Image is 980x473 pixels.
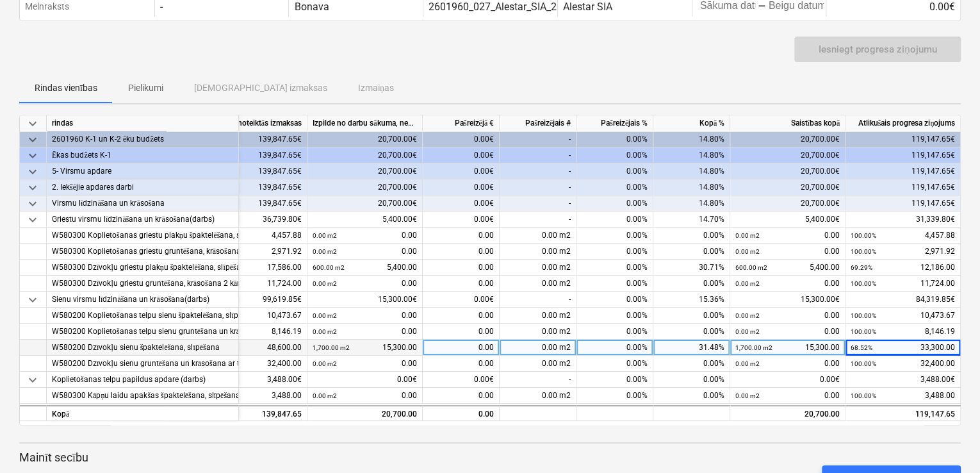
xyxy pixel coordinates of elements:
div: Griestu virsmu līdzināšana un krāsošana(darbs) [52,212,233,228]
div: 14.80% [653,131,730,147]
div: 0.00% [576,388,653,404]
div: 0.00% [653,324,730,340]
div: 0.00€ [423,195,500,212]
div: Ēkas budžets K-1 [52,147,233,163]
small: 0.00 m2 [313,280,337,287]
div: W580300 Koplietošanas griestu plakņu špaktelēšana, slīpēšana [52,228,233,244]
div: 20,700.00€ [307,163,423,179]
div: 20,700.00€ [730,131,845,147]
div: - [500,147,576,163]
small: 600.00 m2 [313,264,345,271]
div: 0.00 [423,308,500,324]
div: 0.00 [313,276,417,292]
div: 0.00 m2 [500,340,576,356]
div: 0.00€ [423,212,500,228]
div: 2. Iekšējie apdares darbi [52,179,233,195]
div: 30.71% [653,260,730,276]
small: 100.00% [851,280,876,287]
div: 20,700.00€ [307,147,423,163]
div: 0.00 [735,356,840,372]
div: 15,300.00 [313,340,417,356]
div: 0.00% [576,372,653,388]
span: keyboard_arrow_down [25,372,40,388]
div: 0.00 m2 [500,276,576,292]
div: - [160,1,163,13]
div: W580200 Koplietošanas telpu sienu gruntēšana un krāsošana ar tonētu krāsu 2 kārtās ([DOMAIN_NAME]... [52,324,233,340]
div: 8,146.19 [851,324,955,340]
div: 20,700.00€ [730,163,845,179]
div: 0.00% [653,372,730,388]
small: 0.00 m2 [313,360,337,367]
span: keyboard_arrow_down [25,196,40,212]
div: 0.00 [423,228,500,244]
div: 3,488.00€ [845,372,961,388]
div: Pašreizējais % [576,115,653,131]
div: 0.00 [313,308,417,324]
div: 0.00% [653,244,730,260]
div: Atlikušais progresa ziņojums [845,115,961,131]
div: 14.80% [653,195,730,212]
div: 33,300.00 [851,340,955,356]
div: 31,339.80€ [845,212,961,228]
div: 5,400.00 [735,260,840,276]
small: 0.00 m2 [735,248,760,255]
div: 0.00% [576,212,653,228]
div: 0.00 [423,260,500,276]
span: keyboard_arrow_down [25,212,40,228]
small: 100.00% [851,328,876,335]
div: 0.00% [576,147,653,163]
div: 0.00€ [423,131,500,147]
div: 0.00 [313,228,417,244]
div: W580300 Kāpņu laidu apakšas špaktelēšana, slīpēšana, gruntēšana, krāsošana 2 kārtās no sastatnēm [52,388,233,404]
div: 20,700.00€ [730,179,845,195]
div: 0.00€ [423,372,500,388]
div: 0.00% [576,324,653,340]
div: 15,300.00€ [730,292,845,308]
div: - [500,131,576,147]
div: 0.00% [576,260,653,276]
div: 20,700.00€ [307,131,423,147]
div: 0.00 [313,324,417,340]
small: 0.00 m2 [735,360,760,367]
div: Sienu virsmu līdzināšana un krāsošana(darbs) [52,292,233,308]
div: 0.00% [576,163,653,179]
div: 14.80% [653,163,730,179]
div: 0.00% [576,292,653,308]
div: 0.00 m2 [500,260,576,276]
div: 0.00 [423,388,500,404]
div: W580200 Koplietošanas telpu sienu špaktelēšana, slīpēšana [52,308,233,324]
div: 0.00 [423,405,500,421]
div: 119,147.65€ [845,195,961,212]
div: 0.00% [576,308,653,324]
small: 100.00% [851,248,876,255]
div: W580200 Dzīvokļu sienu špaktelēšana, slīpēšana [52,340,233,356]
div: 0.00% [576,244,653,260]
div: W580200 Dzīvokļu sienu gruntēšana un krāsošana ar tonētu krāsu 2 kārtās ([DOMAIN_NAME] grīdlistu ... [52,356,233,372]
div: 32,400.00 [851,356,955,372]
div: 31.48% [653,340,730,356]
div: 3,488.00 [851,388,955,404]
div: 0.00 [735,308,840,324]
div: 20,700.00 [313,406,417,422]
small: 69.29% [851,264,872,271]
small: 0.00 m2 [735,328,760,335]
div: 5- Virsmu apdare [52,163,233,179]
div: 0.00% [653,228,730,244]
div: - [500,372,576,388]
div: 119,147.65€ [845,131,961,147]
div: 0.00€ [307,372,423,388]
span: keyboard_arrow_down [25,132,40,147]
div: 15,300.00€ [307,292,423,308]
small: 100.00% [851,392,876,399]
div: 5,400.00 [313,260,417,276]
div: 0.00% [653,308,730,324]
div: 20,700.00€ [730,195,845,212]
div: 14.70% [653,212,730,228]
div: 0.00 [423,324,500,340]
div: 0.00 m2 [500,388,576,404]
small: 68.52% [851,344,872,351]
div: 0.00 m2 [500,356,576,372]
div: 2601960 K-1 un K-2 ēku budžets [52,131,233,147]
div: Kopā [47,405,239,421]
div: 14.80% [653,147,730,163]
